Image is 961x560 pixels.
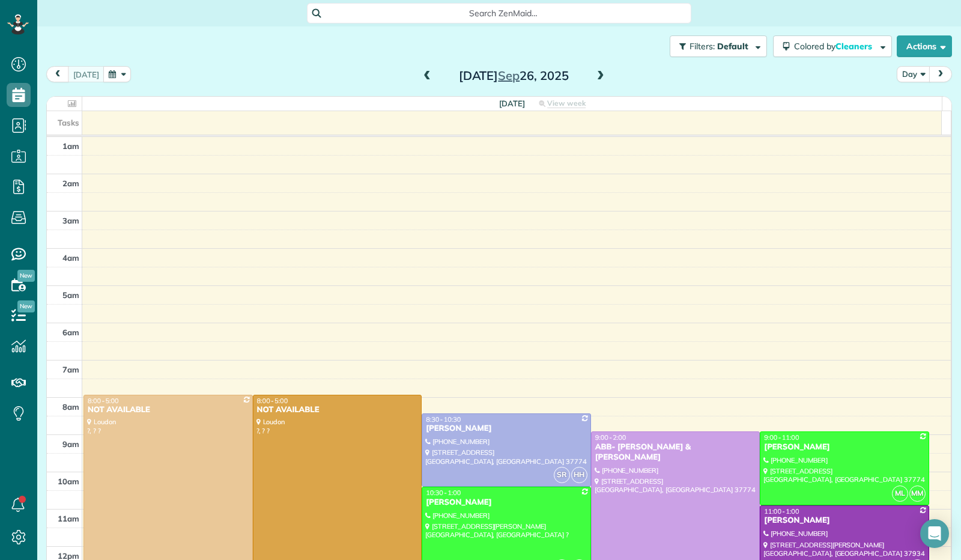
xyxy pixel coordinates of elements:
div: [PERSON_NAME] [763,442,926,452]
div: Open Intercom Messenger [920,519,949,548]
span: Filters: [690,41,715,52]
span: 3am [62,216,79,225]
span: MM [909,485,926,502]
span: 8:00 - 5:00 [257,397,288,405]
button: Filters: Default [670,35,767,57]
div: [PERSON_NAME] [763,516,926,526]
div: [PERSON_NAME] [425,424,587,434]
span: 2am [62,178,79,188]
button: prev [46,66,69,82]
span: 1am [62,141,79,151]
span: Default [717,41,749,52]
span: 8:30 - 10:30 [426,415,461,424]
button: Actions [897,35,952,57]
span: 6am [62,327,79,337]
span: 11:00 - 1:00 [764,507,799,516]
span: 8:00 - 5:00 [88,397,119,405]
span: Sep [498,68,520,83]
span: 9am [62,439,79,449]
span: 9:00 - 2:00 [595,433,626,442]
div: [PERSON_NAME] [425,498,587,508]
span: SR [554,467,570,483]
span: Cleaners [835,41,874,52]
div: NOT AVAILABLE [256,405,419,415]
span: New [17,270,35,282]
button: next [929,66,952,82]
span: View week [547,99,586,108]
span: 9:00 - 11:00 [764,433,799,442]
span: Tasks [58,118,79,127]
div: NOT AVAILABLE [87,405,249,415]
span: 11am [58,514,79,523]
span: New [17,300,35,312]
span: ML [892,485,908,502]
span: 7am [62,365,79,374]
h2: [DATE] 26, 2025 [438,69,589,82]
button: Colored byCleaners [773,35,892,57]
span: 5am [62,290,79,300]
span: 4am [62,253,79,263]
span: 10am [58,476,79,486]
div: ABB- [PERSON_NAME] & [PERSON_NAME] [595,442,757,463]
a: Filters: Default [664,35,767,57]
button: Day [897,66,930,82]
span: HH [571,467,587,483]
span: 10:30 - 1:00 [426,488,461,497]
span: Colored by [794,41,876,52]
button: [DATE] [68,66,105,82]
span: [DATE] [499,99,525,108]
span: 8am [62,402,79,412]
